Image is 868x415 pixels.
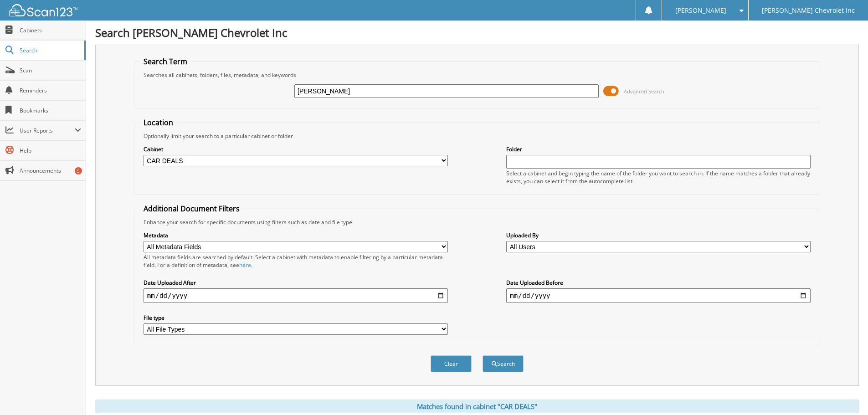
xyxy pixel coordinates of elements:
span: Help [20,147,81,154]
span: [PERSON_NAME] Chevrolet Inc [762,8,855,13]
div: Select a cabinet and begin typing the name of the folder you want to search in. If the name match... [506,169,811,185]
span: [PERSON_NAME] [675,8,726,13]
label: Date Uploaded Before [506,279,811,287]
label: Metadata [144,231,448,239]
button: Search [483,355,524,372]
a: here [239,261,251,269]
label: Folder [506,145,811,153]
legend: Search Term [139,56,192,67]
label: Date Uploaded After [144,279,448,287]
h1: Search [PERSON_NAME] Chevrolet Inc [95,25,859,40]
div: Matches found in cabinet "CAR DEALS" [95,400,859,413]
span: Bookmarks [20,107,81,114]
input: start [144,288,448,303]
legend: Location [139,118,178,128]
span: Advanced Search [624,88,664,95]
label: Cabinet [144,145,448,153]
button: Clear [431,355,472,372]
legend: Additional Document Filters [139,204,244,214]
span: Announcements [20,167,81,174]
span: Search [20,46,80,54]
span: Scan [20,67,81,74]
input: end [506,288,811,303]
div: 5 [75,167,82,174]
label: Uploaded By [506,231,811,239]
span: Cabinets [20,26,81,34]
div: Searches all cabinets, folders, files, metadata, and keywords [139,71,815,79]
div: All metadata fields are searched by default. Select a cabinet with metadata to enable filtering b... [144,253,448,269]
img: scan123-logo-white.svg [9,4,77,16]
span: Reminders [20,87,81,94]
span: User Reports [20,127,75,134]
label: File type [144,314,448,322]
div: Enhance your search for specific documents using filters such as date and file type. [139,218,815,226]
div: Optionally limit your search to a particular cabinet or folder [139,132,815,140]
